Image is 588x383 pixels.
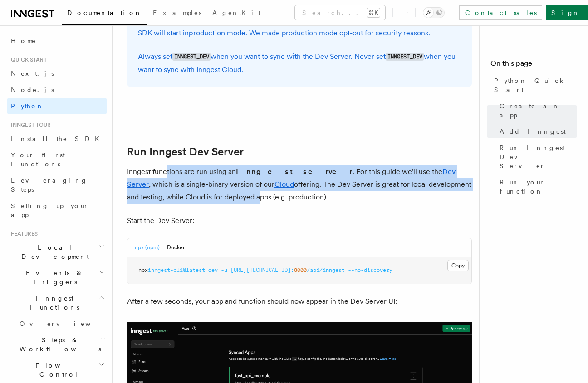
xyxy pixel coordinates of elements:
[16,357,107,383] button: Flow Control
[189,29,245,37] a: production mode
[127,145,244,158] a: Run Inngest Dev Server
[167,238,185,257] button: Docker
[500,102,577,120] span: Create an app
[16,361,98,379] span: Flow Control
[67,9,142,16] span: Documentation
[138,14,461,39] p: 💡 The environment variable tells the Inngest SDK to run in "dev mode". By default, the SDK will s...
[208,267,218,273] span: dev
[20,320,113,327] span: Overview
[172,53,211,61] code: INNGEST_DEV
[496,140,577,174] a: Run Inngest Dev Server
[7,65,107,82] a: Next.js
[294,267,307,273] span: 8000
[7,147,107,172] a: Your first Functions
[7,82,107,98] a: Node.js
[490,73,577,98] a: Python Quick Start
[348,267,392,273] span: --no-discovery
[7,243,99,261] span: Local Development
[386,53,424,61] code: INNGEST_DEV
[148,267,205,273] span: inngest-cli@latest
[7,172,107,198] a: Leveraging Steps
[423,7,445,18] button: Toggle dark mode
[230,267,294,273] span: [URL][TECHNICAL_ID]:
[7,268,99,286] span: Events & Triggers
[127,167,456,189] a: Dev Server
[367,8,380,17] kbd: ⌘K
[490,58,577,73] h4: On this page
[16,332,107,357] button: Steps & Workflows
[127,295,472,308] p: After a few seconds, your app and function should now appear in the Dev Server UI:
[307,267,345,273] span: /api/inngest
[274,180,294,189] a: Cloud
[500,143,577,170] span: Run Inngest Dev Server
[11,70,54,77] span: Next.js
[7,121,51,129] span: Inngest tour
[7,230,38,238] span: Features
[496,98,577,123] a: Create an app
[7,33,107,49] a: Home
[459,5,542,20] a: Contact sales
[221,267,227,273] span: -u
[496,123,577,140] a: Add Inngest
[127,165,472,204] p: Inngest functions are run using an . For this guide we'll use the , which is a single-binary vers...
[153,9,201,16] span: Examples
[11,102,44,110] span: Python
[7,294,98,312] span: Inngest Functions
[11,177,88,193] span: Leveraging Steps
[11,86,54,93] span: Node.js
[212,9,260,16] span: AgentKit
[500,178,577,196] span: Run your function
[7,98,107,114] a: Python
[7,239,107,265] button: Local Development
[11,135,105,142] span: Install the SDK
[207,3,266,24] a: AgentKit
[135,238,160,257] button: npx (npm)
[500,127,566,136] span: Add Inngest
[62,3,147,25] a: Documentation
[7,56,47,63] span: Quick start
[447,260,469,271] button: Copy
[7,131,107,147] a: Install the SDK
[138,267,148,273] span: npx
[7,265,107,290] button: Events & Triggers
[7,290,107,315] button: Inngest Functions
[11,202,89,218] span: Setting up your app
[7,198,107,223] a: Setting up your app
[494,76,577,94] span: Python Quick Start
[127,214,472,227] p: Start the Dev Server:
[16,315,107,332] a: Overview
[11,36,36,45] span: Home
[295,5,385,20] button: Search...⌘K
[138,50,461,76] p: Always set when you want to sync with the Dev Server. Never set when you want to sync with Innges...
[16,335,101,354] span: Steps & Workflows
[147,3,207,24] a: Examples
[496,174,577,199] a: Run your function
[236,167,353,176] strong: Inngest server
[11,151,65,168] span: Your first Functions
